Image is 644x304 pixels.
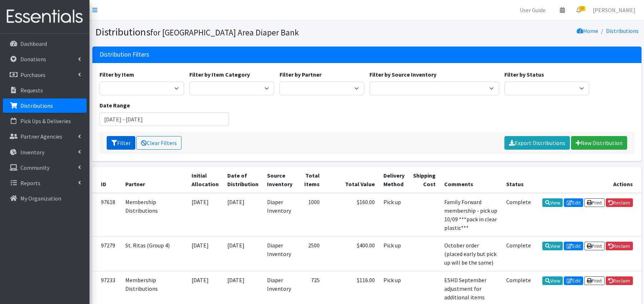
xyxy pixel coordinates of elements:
[571,3,587,17] a: 19
[606,276,633,285] a: Reclaim
[584,198,605,207] a: Print
[20,71,45,78] p: Purchases
[440,193,502,237] td: Family Forward membership - pick up 10/09 ***pack in clear plastic***
[100,112,229,126] input: January 1, 2011 - December 31, 2011
[100,101,130,110] label: Date Range
[564,198,583,207] a: Edit
[440,167,502,193] th: Comments
[150,27,299,38] small: for [GEOGRAPHIC_DATA] Area Diaper Bank
[584,242,605,250] a: Print
[3,176,87,190] a: Reports
[535,167,641,193] th: Actions
[263,167,297,193] th: Source Inventory
[542,198,563,207] a: View
[606,27,639,34] a: Distributions
[92,236,121,271] td: 97279
[223,167,263,193] th: Date of Distribution
[263,193,297,237] td: Diaper Inventory
[440,236,502,271] td: October order (placed early but pick up will be the same)
[3,129,87,144] a: Partner Agencies
[189,70,250,79] label: Filter by Item Category
[223,236,263,271] td: [DATE]
[263,236,297,271] td: Diaper Inventory
[502,193,535,237] td: Complete
[502,236,535,271] td: Complete
[577,27,598,34] a: Home
[324,167,379,193] th: Total Value
[20,133,62,140] p: Partner Agencies
[187,193,223,237] td: [DATE]
[324,193,379,237] td: $160.00
[95,26,364,38] h1: Distributions
[297,236,324,271] td: 2500
[3,37,87,51] a: Dashboard
[571,136,627,150] a: New Distribution
[3,114,87,128] a: Pick Ups & Deliveries
[3,98,87,113] a: Distributions
[3,5,87,29] img: HumanEssentials
[3,68,87,82] a: Purchases
[20,117,71,125] p: Pick Ups & Deliveries
[121,167,187,193] th: Partner
[379,167,409,193] th: Delivery Method
[564,242,583,250] a: Edit
[579,6,585,11] span: 19
[20,164,49,171] p: Community
[606,242,633,250] a: Reclaim
[504,70,544,79] label: Filter by Status
[20,179,40,187] p: Reports
[606,198,633,207] a: Reclaim
[20,56,46,63] p: Donations
[564,276,583,285] a: Edit
[3,83,87,97] a: Requests
[297,167,324,193] th: Total Items
[3,160,87,175] a: Community
[136,136,181,150] a: Clear Filters
[409,167,440,193] th: Shipping Cost
[20,87,43,94] p: Requests
[504,136,570,150] a: Export Distributions
[587,3,641,17] a: [PERSON_NAME]
[92,167,121,193] th: ID
[379,193,409,237] td: Pick up
[3,145,87,159] a: Inventory
[107,136,135,150] button: Filter
[3,52,87,66] a: Donations
[514,3,551,17] a: User Guide
[100,51,149,58] h3: Distribution Filters
[92,193,121,237] td: 97618
[369,70,436,79] label: Filter by Source Inventory
[187,236,223,271] td: [DATE]
[20,149,44,156] p: Inventory
[542,276,563,285] a: View
[20,40,47,47] p: Dashboard
[584,276,605,285] a: Print
[3,191,87,206] a: My Organization
[20,195,61,202] p: My Organization
[542,242,563,250] a: View
[280,70,321,79] label: Filter by Partner
[324,236,379,271] td: $400.00
[379,236,409,271] td: Pick up
[502,167,535,193] th: Status
[297,193,324,237] td: 1000
[121,193,187,237] td: Membership Distributions
[187,167,223,193] th: Initial Allocation
[223,193,263,237] td: [DATE]
[121,236,187,271] td: St. Ritas (Group 4)
[20,102,53,109] p: Distributions
[100,70,134,79] label: Filter by Item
